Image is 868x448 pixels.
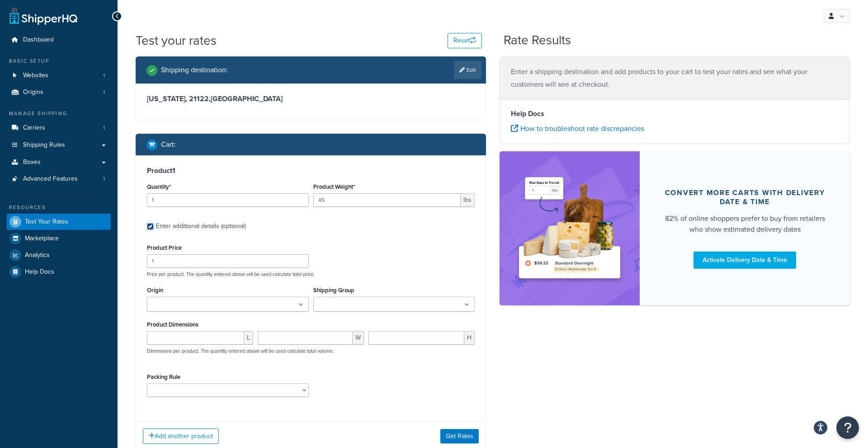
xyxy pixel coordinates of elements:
div: Manage Shipping [7,110,111,117]
h1: Test your rates [136,32,217,49]
span: Carriers [23,124,45,132]
li: Websites [7,67,111,84]
li: Origins [7,84,111,101]
a: Edit [454,61,481,79]
span: Analytics [25,252,50,259]
label: Product Price [147,244,182,251]
a: Advanced Features1 [7,171,111,187]
h3: Product 1 [147,166,475,175]
span: 1 [103,175,105,183]
input: 0.00 [313,193,461,207]
li: Carriers [7,120,111,136]
a: How to troubleshoot rate discrepancies [511,123,644,134]
h2: Shipping destination : [161,66,228,74]
a: Test Your Rates [7,214,111,230]
a: Origins1 [7,84,111,101]
span: 1 [103,89,105,96]
li: Advanced Features [7,171,111,187]
span: 1 [103,124,105,132]
a: Boxes [7,154,111,171]
a: Help Docs [7,264,111,280]
span: Boxes [23,159,41,166]
span: L [244,331,253,345]
span: Help Docs [25,268,54,276]
span: W [353,331,364,345]
a: Carriers1 [7,120,111,136]
a: Analytics [7,247,111,263]
h4: Help Docs [511,108,839,119]
h3: [US_STATE], 21122 , [GEOGRAPHIC_DATA] [147,94,475,103]
label: Packing Rule [147,373,180,380]
div: 82% of online shoppers prefer to buy from retailers who show estimated delivery dates [661,213,828,235]
label: Shipping Group [313,287,354,294]
a: Shipping Rules [7,137,111,154]
label: Product Weight* [313,183,355,190]
span: H [464,331,475,345]
button: Open Resource Center [836,416,859,439]
img: feature-image-ddt-36eae7f7280da8017bfb280eaccd9c446f90b1fe08728e4019434db127062ab4.png [513,165,626,292]
div: Basic Setup [7,57,111,65]
label: Origin [147,287,163,294]
label: Product Dimensions [147,321,198,328]
div: Convert more carts with delivery date & time [661,188,828,206]
span: lbs [461,193,475,207]
span: Marketplace [25,235,59,243]
span: Advanced Features [23,175,78,183]
h2: Cart : [161,140,176,149]
p: Price per product. The quantity entered above will be used calculate total price. [145,271,477,277]
span: 1 [103,72,105,79]
h2: Rate Results [504,33,571,47]
div: Enter additional details (optional) [156,220,246,233]
span: Test Your Rates [25,218,68,226]
span: Shipping Rules [23,141,65,149]
p: Enter a shipping destination and add products to your cart to test your rates and see what your c... [511,65,839,91]
span: Websites [23,72,48,79]
input: 0.0 [147,193,309,207]
div: Resources [7,204,111,211]
a: Activate Delivery Date & Time [693,252,796,269]
input: Enter additional details (optional) [147,223,154,230]
p: Dimensions per product. The quantity entered above will be used calculate total volume. [145,348,334,354]
button: Reset [448,33,482,48]
label: Quantity* [147,183,171,190]
button: Get Rates [440,429,479,443]
button: Add another product [143,429,219,444]
a: Dashboard [7,32,111,48]
a: Websites1 [7,67,111,84]
a: Marketplace [7,230,111,247]
span: Dashboard [23,36,54,44]
span: Origins [23,89,43,96]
